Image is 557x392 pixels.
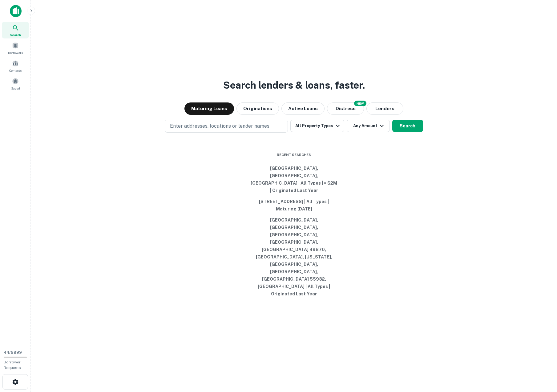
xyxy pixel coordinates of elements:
[170,122,269,130] p: Enter addresses, locations or lender names
[392,120,423,132] button: Search
[11,86,20,91] span: Saved
[4,350,22,355] span: 44 / 9999
[347,120,390,132] button: Any Amount
[248,196,340,214] button: [STREET_ADDRESS] | All Types | Maturing [DATE]
[354,101,366,106] div: NEW
[4,360,21,370] span: Borrower Requests
[248,214,340,299] button: [GEOGRAPHIC_DATA], [GEOGRAPHIC_DATA], [GEOGRAPHIC_DATA], [GEOGRAPHIC_DATA], [GEOGRAPHIC_DATA] 498...
[526,343,557,372] iframe: Chat Widget
[2,75,29,92] a: Saved
[2,22,29,38] a: Search
[366,102,403,115] button: Lenders
[2,40,29,56] a: Borrowers
[8,50,23,55] span: Borrowers
[10,5,22,17] img: capitalize-icon.png
[9,68,22,73] span: Contacts
[165,120,288,133] button: Enter addresses, locations or lender names
[248,163,340,196] button: [GEOGRAPHIC_DATA], [GEOGRAPHIC_DATA], [GEOGRAPHIC_DATA] | All Types | > $2M | Originated Last Year
[223,78,365,93] h3: Search lenders & loans, faster.
[2,58,29,74] a: Contacts
[184,102,234,115] button: Maturing Loans
[248,152,340,158] span: Recent Searches
[290,120,344,132] button: All Property Types
[10,32,21,37] span: Search
[236,102,279,115] button: Originations
[327,102,364,115] button: Search distressed loans with lien and other non-mortgage details.
[281,102,325,115] button: Active Loans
